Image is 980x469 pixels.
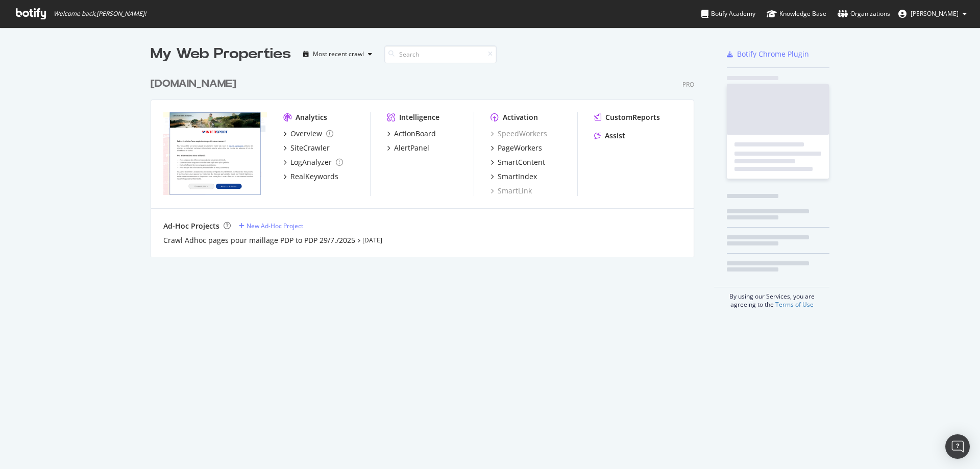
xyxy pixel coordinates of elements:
a: Terms of Use [775,300,814,309]
a: SmartContent [491,157,545,167]
div: ActionBoard [394,129,436,139]
div: Organizations [838,9,890,19]
a: SiteCrawler [283,143,330,153]
div: SmartIndex [498,171,537,182]
div: Open Intercom Messenger [945,434,970,459]
div: grid [151,64,702,257]
button: Most recent crawl [299,46,376,62]
a: SpeedWorkers [491,129,547,139]
a: ActionBoard [387,129,436,139]
div: New Ad-Hoc Project [247,221,303,230]
div: Botify Chrome Plugin [737,49,809,59]
div: Most recent crawl [313,51,364,57]
div: Pro [682,80,694,89]
a: Botify Chrome Plugin [727,49,809,59]
a: New Ad-Hoc Project [239,221,303,230]
div: LogAnalyzer [290,157,332,167]
a: CustomReports [594,112,660,122]
div: Intelligence [399,112,439,122]
a: [DOMAIN_NAME] [151,77,240,91]
div: Knowledge Base [767,9,826,19]
div: RealKeywords [290,171,338,182]
div: CustomReports [605,112,660,122]
a: [DATE] [362,236,382,244]
div: Assist [605,131,625,141]
div: Botify Academy [701,9,755,19]
a: Overview [283,129,333,139]
div: By using our Services, you are agreeing to the [714,287,829,309]
a: LogAnalyzer [283,157,343,167]
div: PageWorkers [498,143,542,153]
img: www.intersport.fr [163,112,267,195]
span: Welcome back, [PERSON_NAME] ! [54,10,146,18]
a: Crawl Adhoc pages pour maillage PDP to PDP 29/7./2025 [163,235,355,245]
button: [PERSON_NAME] [890,6,975,22]
div: Overview [290,129,322,139]
a: Assist [594,131,625,141]
a: SmartIndex [491,171,537,182]
a: RealKeywords [283,171,338,182]
a: AlertPanel [387,143,429,153]
span: Claro Mathilde [911,9,959,18]
a: SmartLink [491,186,532,196]
div: Ad-Hoc Projects [163,221,219,231]
div: AlertPanel [394,143,429,153]
div: [DOMAIN_NAME] [151,77,236,91]
div: My Web Properties [151,44,291,64]
div: Activation [503,112,538,122]
input: Search [384,45,497,63]
a: PageWorkers [491,143,542,153]
div: Analytics [296,112,327,122]
div: SmartContent [498,157,545,167]
div: SiteCrawler [290,143,330,153]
